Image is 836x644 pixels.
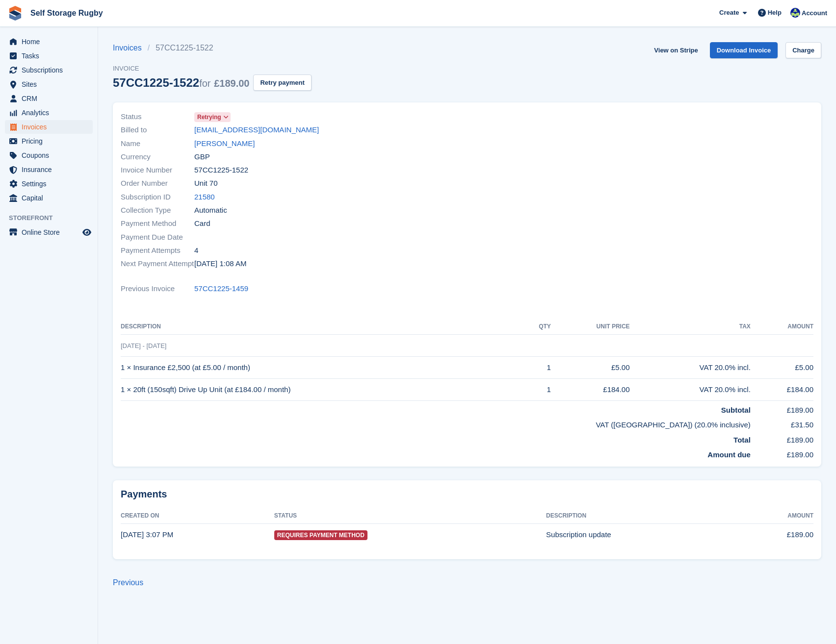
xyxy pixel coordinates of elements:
[751,416,813,431] td: £31.50
[194,151,210,163] span: GBP
[751,357,813,379] td: £5.00
[121,218,194,229] span: Payment Method
[733,436,751,444] strong: Total
[22,163,80,176] span: Insurance
[274,508,546,524] th: Status
[710,42,778,58] a: Download Invoice
[121,232,194,243] span: Payment Due Date
[522,379,551,401] td: 1
[630,319,751,335] th: Tax
[194,205,227,216] span: Automatic
[768,8,782,18] span: Help
[9,213,98,223] span: Storefront
[785,42,821,58] a: Charge
[121,319,522,335] th: Description
[194,138,255,149] a: [PERSON_NAME]
[194,218,210,229] span: Card
[121,245,194,256] span: Payment Attempts
[121,111,194,123] span: Status
[719,8,739,18] span: Create
[5,77,93,91] a: menu
[751,446,813,461] td: £189.00
[214,78,249,89] span: £189.00
[22,120,80,134] span: Invoices
[121,178,194,189] span: Order Number
[121,488,813,500] h2: Payments
[194,165,248,176] span: 57CC1225-1522
[751,379,813,401] td: £184.00
[22,49,80,63] span: Tasks
[551,319,630,335] th: Unit Price
[22,106,80,120] span: Analytics
[113,64,312,74] span: Invoice
[721,406,751,414] strong: Subtotal
[5,134,93,148] a: menu
[194,124,319,136] a: [EMAIL_ADDRESS][DOMAIN_NAME]
[736,524,813,545] td: £189.00
[5,163,93,176] a: menu
[121,357,522,379] td: 1 × Insurance £2,500 (at £5.00 / month)
[546,524,736,545] td: Subscription update
[751,400,813,416] td: £189.00
[22,225,80,239] span: Online Store
[22,92,80,105] span: CRM
[22,134,80,148] span: Pricing
[113,578,143,587] a: Previous
[121,379,522,401] td: 1 × 20ft (150sqft) Drive Up Unit (at £184.00 / month)
[751,319,813,335] th: Amount
[22,149,80,162] span: Coupons
[26,5,107,21] a: Self Storage Rugby
[121,151,194,163] span: Currency
[121,192,194,203] span: Subscription ID
[5,63,93,77] a: menu
[790,8,800,18] img: Richard Palmer
[5,49,93,63] a: menu
[522,319,551,335] th: QTY
[736,508,813,524] th: Amount
[22,35,80,49] span: Home
[121,342,166,349] span: [DATE] - [DATE]
[81,226,93,238] a: Preview store
[551,357,630,379] td: £5.00
[5,191,93,205] a: menu
[197,113,221,122] span: Retrying
[802,8,827,18] span: Account
[194,178,218,189] span: Unit 70
[194,245,198,256] span: 4
[121,283,194,295] span: Previous Invoice
[551,379,630,401] td: £184.00
[121,205,194,216] span: Collection Type
[194,283,248,295] a: 57CC1225-1459
[194,111,231,123] a: Retrying
[650,42,702,58] a: View on Stripe
[121,530,173,539] time: 2025-08-07 14:07:57 UTC
[707,450,751,459] strong: Amount due
[522,357,551,379] td: 1
[5,92,93,105] a: menu
[22,191,80,205] span: Capital
[121,124,194,136] span: Billed to
[630,362,751,373] div: VAT 20.0% incl.
[274,530,367,540] span: Requires Payment Method
[199,78,210,89] span: for
[751,431,813,446] td: £189.00
[121,416,751,431] td: VAT ([GEOGRAPHIC_DATA]) (20.0% inclusive)
[5,35,93,49] a: menu
[630,384,751,396] div: VAT 20.0% incl.
[194,258,246,270] time: 2025-08-14 00:08:11 UTC
[5,106,93,120] a: menu
[113,42,148,54] a: Invoices
[113,76,249,89] div: 57CC1225-1522
[5,149,93,162] a: menu
[194,192,215,203] a: 21580
[121,138,194,149] span: Name
[22,63,80,77] span: Subscriptions
[121,165,194,176] span: Invoice Number
[121,258,194,270] span: Next Payment Attempt
[5,225,93,239] a: menu
[5,177,93,191] a: menu
[8,6,23,21] img: stora-icon-8386f47178a22dfd0bd8f6a31ec36ba5ce8667c1dd55bd0f319d3a0aa187defe.svg
[113,42,312,54] nav: breadcrumbs
[121,508,274,524] th: Created On
[253,74,311,91] button: Retry payment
